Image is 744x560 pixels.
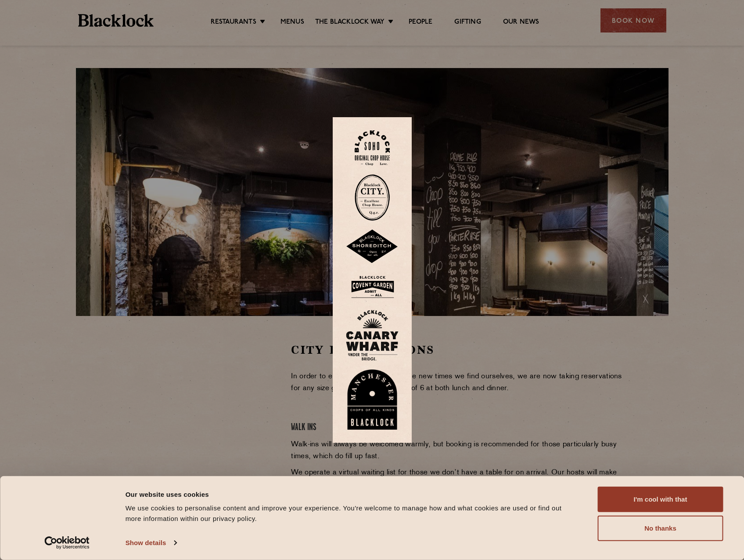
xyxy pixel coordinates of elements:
img: BL_Manchester_Logo-bleed.png [346,370,399,430]
a: Show details [126,536,176,549]
button: No thanks [598,516,723,541]
a: Usercentrics Cookiebot - opens in a new window [29,536,105,549]
img: City-stamp-default.svg [355,174,390,221]
img: BLA_1470_CoventGarden_Website_Solid.svg [346,273,399,301]
div: We use cookies to personalise content and improve your experience. You're welcome to manage how a... [126,503,578,524]
button: I'm cool with that [598,487,723,512]
div: Our website uses cookies [126,489,578,499]
img: Shoreditch-stamp-v2-default.svg [346,230,399,264]
img: Soho-stamp-default.svg [355,130,390,166]
img: BL_CW_Logo_Website.svg [346,310,399,361]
